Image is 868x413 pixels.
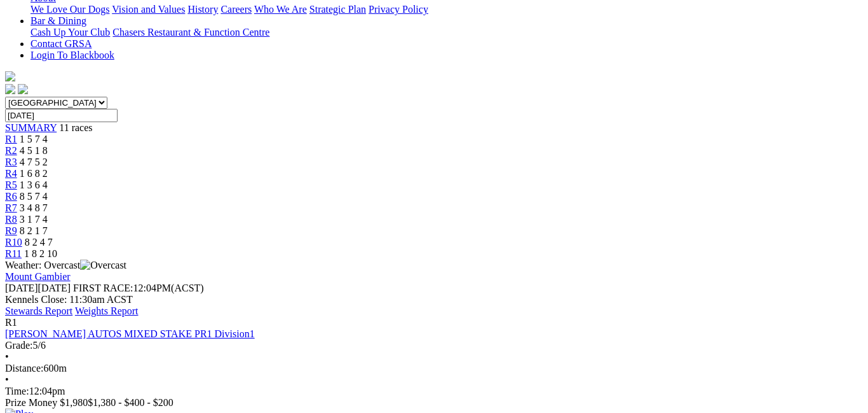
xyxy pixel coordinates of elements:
[80,260,126,271] img: Overcast
[220,4,252,15] a: Careers
[20,157,48,167] span: 4 7 5 2
[31,38,92,49] a: Contact GRSA
[75,305,139,316] a: Weights Report
[5,134,17,144] a: R1
[5,157,17,167] a: R3
[5,386,29,396] span: Time:
[25,237,53,248] span: 8 2 4 7
[309,4,366,15] a: Strategic Plan
[5,109,118,122] input: Select date
[5,179,17,190] a: R5
[112,27,269,38] a: Chasers Restaurant & Function Centre
[5,168,17,179] a: R4
[5,71,15,81] img: logo-grsa-white.png
[5,328,255,339] a: [PERSON_NAME] AUTOS MIXED STAKE PR1 Division1
[59,122,92,133] span: 11 races
[20,225,48,236] span: 8 2 1 7
[31,4,109,15] a: We Love Our Dogs
[31,27,853,38] div: Bar & Dining
[20,214,48,225] span: 3 1 7 4
[31,50,114,60] a: Login To Blackbook
[5,145,17,156] a: R2
[5,294,853,305] div: Kennels Close: 11:30am ACST
[112,4,185,15] a: Vision and Values
[5,84,15,94] img: facebook.svg
[5,340,853,351] div: 5/6
[24,248,57,259] span: 1 8 2 10
[5,351,9,362] span: •
[5,363,853,374] div: 600m
[5,317,17,328] span: R1
[18,84,28,94] img: twitter.svg
[20,191,48,202] span: 8 5 7 4
[20,145,48,156] span: 4 5 1 8
[5,122,57,133] a: SUMMARY
[73,283,204,293] span: 12:04PM(ACST)
[5,202,17,213] a: R7
[5,237,22,248] a: R10
[73,283,133,293] span: FIRST RACE:
[5,283,38,293] span: [DATE]
[5,374,9,385] span: •
[187,4,218,15] a: History
[254,4,307,15] a: Who We Are
[5,397,853,409] div: Prize Money $1,980
[5,340,33,351] span: Grade:
[5,248,22,259] a: R11
[5,260,126,270] span: Weather: Overcast
[5,305,72,316] a: Stewards Report
[5,283,71,293] span: [DATE]
[88,397,173,408] span: $1,380 - $400 - $200
[369,4,428,15] a: Privacy Policy
[5,363,43,374] span: Distance:
[5,191,17,202] a: R6
[5,214,17,225] a: R8
[20,179,48,190] span: 1 3 6 4
[5,271,71,282] a: Mount Gambier
[20,134,48,144] span: 1 5 7 4
[31,27,110,38] a: Cash Up Your Club
[31,15,86,26] a: Bar & Dining
[31,4,853,15] div: About
[20,168,48,179] span: 1 6 8 2
[5,386,853,397] div: 12:04pm
[5,225,17,236] a: R9
[20,202,48,213] span: 3 4 8 7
